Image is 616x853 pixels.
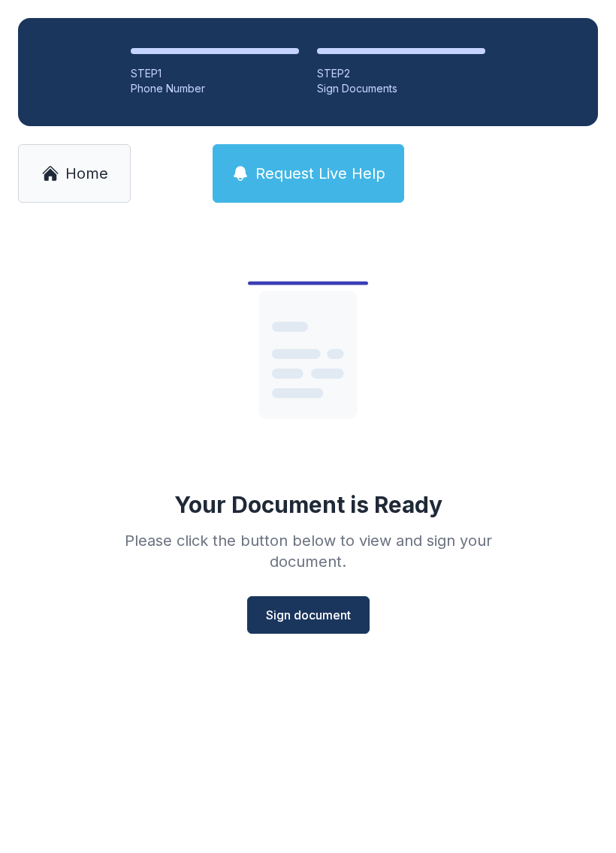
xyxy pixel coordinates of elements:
div: STEP 1 [131,66,299,81]
div: Your Document is Ready [174,491,442,518]
div: Phone Number [131,81,299,96]
span: Request Live Help [255,163,385,184]
div: Sign Documents [317,81,485,96]
span: Home [65,163,108,184]
div: Please click the button below to view and sign your document. [92,530,524,572]
div: STEP 2 [317,66,485,81]
span: Sign document [266,606,351,624]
